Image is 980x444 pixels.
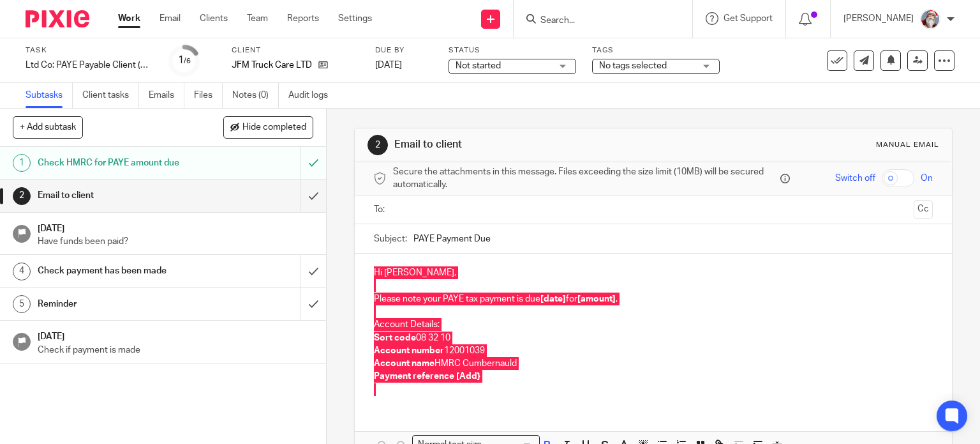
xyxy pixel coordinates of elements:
[184,57,191,65] small: /6
[374,203,388,216] label: To:
[200,12,228,25] a: Clients
[26,83,73,108] a: Subtasks
[374,266,933,279] p: Hi [PERSON_NAME],
[38,235,313,248] p: Have funds been paid?
[374,293,933,305] p: Please note your PAYE tax payment is due for ,
[375,61,402,70] span: [DATE]
[38,186,204,205] h1: Email to client
[375,45,433,56] label: Due by
[26,10,89,27] img: Pixie
[13,154,31,172] div: 1
[242,123,306,133] span: Hide completed
[374,346,444,355] strong: Account number
[118,12,140,25] a: Work
[592,45,720,56] label: Tags
[374,333,416,342] strong: Sort code
[921,172,933,185] span: On
[338,12,372,25] a: Settings
[599,61,667,70] span: No tags selected
[149,83,184,108] a: Emails
[843,12,914,25] p: [PERSON_NAME]
[247,12,268,25] a: Team
[540,295,566,303] strong: [date]
[914,200,933,219] button: Cc
[577,295,616,303] strong: [amount]
[38,219,313,235] h1: [DATE]
[456,61,501,70] span: Not started
[38,327,313,343] h1: [DATE]
[539,15,654,27] input: Search
[13,295,31,313] div: 5
[835,172,875,185] span: Switch off
[178,53,191,68] div: 1
[13,187,31,205] div: 2
[288,83,338,108] a: Audit logs
[456,372,480,381] strong: [Add}
[232,59,312,72] p: JFM Truck Care LTD
[194,83,223,108] a: Files
[374,372,454,381] strong: Payment reference
[394,138,680,151] h1: Email to client
[449,45,576,56] label: Status
[367,135,388,155] div: 2
[232,45,359,56] label: Client
[38,153,204,172] h1: Check HMRC for PAYE amount due
[374,233,407,245] label: Subject:
[38,295,204,314] h1: Reminder
[393,165,778,192] span: Secure the attachments in this message. Files exceeding the size limit (10MB) will be secured aut...
[38,261,204,280] h1: Check payment has been made
[82,83,139,108] a: Client tasks
[232,83,279,108] a: Notes (0)
[160,12,181,25] a: Email
[374,344,933,357] p: 12001039
[223,116,313,138] button: Hide completed
[724,14,773,23] span: Get Support
[13,263,31,280] div: 4
[26,59,153,72] div: Ltd Co: PAYE Payable Client (Quarterly)
[13,116,83,138] button: + Add subtask
[374,318,933,331] p: Account Details:
[876,140,939,150] div: Manual email
[374,332,933,344] p: 08 32 10
[38,344,313,356] p: Check if payment is made
[920,9,940,29] img: Karen%20Pic.png
[287,12,319,25] a: Reports
[374,359,434,368] strong: Account name
[374,357,933,370] p: HMRC Cumbernauld
[26,45,153,56] label: Task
